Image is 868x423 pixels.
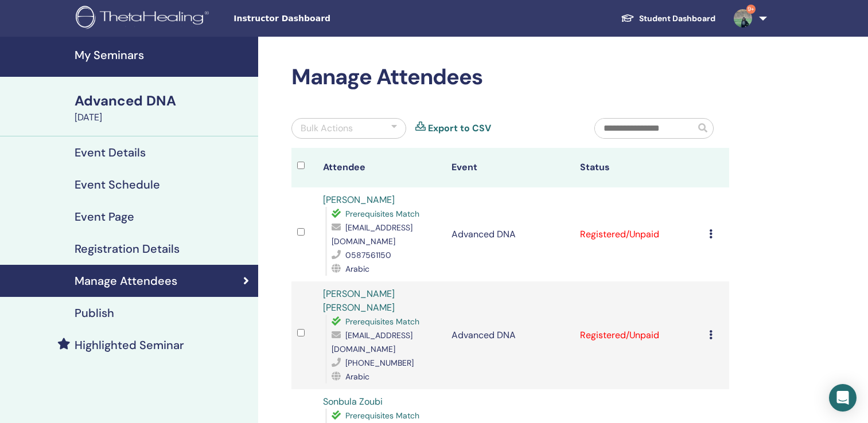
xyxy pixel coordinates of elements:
[75,111,251,124] div: [DATE]
[345,209,419,219] span: Prerequisites Match
[75,274,177,288] h4: Manage Attendees
[75,338,184,352] h4: Highlighted Seminar
[75,306,114,320] h4: Publish
[317,148,446,187] th: Attendee
[75,146,146,159] h4: Event Details
[345,358,414,368] span: [PHONE_NUMBER]
[574,148,703,187] th: Status
[332,330,412,354] span: [EMAIL_ADDRESS][DOMAIN_NAME]
[75,48,251,62] h4: My Seminars
[446,148,574,187] th: Event
[345,316,419,327] span: Prerequisites Match
[612,8,725,29] a: Student Dashboard
[734,9,752,28] img: default.jpg
[301,122,353,135] div: Bulk Actions
[323,194,395,206] a: [PERSON_NAME]
[323,395,383,408] a: Sonbula Zoubi
[746,5,756,14] span: 9+
[332,222,412,246] span: [EMAIL_ADDRESS][DOMAIN_NAME]
[345,264,369,274] span: Arabic
[76,6,213,32] img: logo.png
[829,384,857,412] div: Open Intercom Messenger
[75,178,160,191] h4: Event Schedule
[446,187,574,281] td: Advanced DNA
[291,64,729,91] h2: Manage Attendees
[345,250,391,260] span: 0587561150
[323,288,395,314] a: [PERSON_NAME] [PERSON_NAME]
[75,210,134,224] h4: Event Page
[446,281,574,389] td: Advanced DNA
[233,13,406,25] span: Instructor Dashboard
[428,122,491,135] a: Export to CSV
[75,242,180,256] h4: Registration Details
[621,13,635,23] img: graduation-cap-white.svg
[75,91,251,111] div: Advanced DNA
[345,410,419,421] span: Prerequisites Match
[68,91,258,124] a: Advanced DNA[DATE]
[345,371,369,382] span: Arabic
